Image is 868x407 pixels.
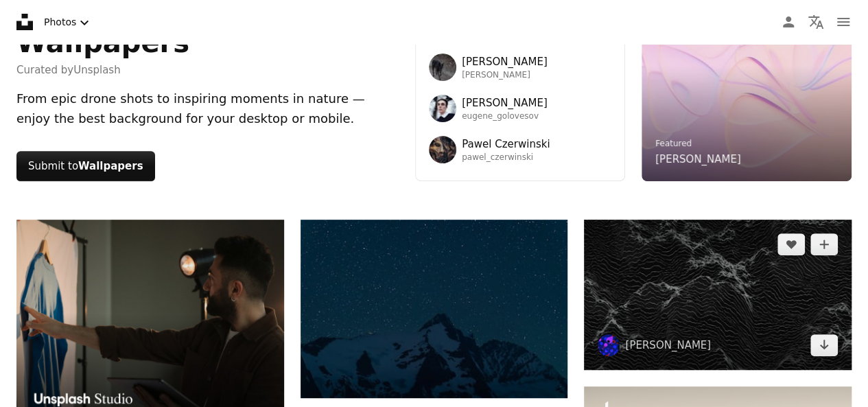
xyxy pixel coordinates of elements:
img: Abstract dark landscape with textured mountain peaks. [584,220,852,370]
strong: Wallpapers [78,160,143,172]
img: Snowy mountain peak under a starry night sky [301,220,568,398]
a: [PERSON_NAME] [655,151,741,167]
button: Menu [830,8,857,36]
span: [PERSON_NAME] [462,95,548,111]
span: Pawel Czerwinski [462,136,550,152]
span: eugene_golovesov [462,111,548,122]
button: Submit toWallpapers [16,151,155,181]
button: Language [802,8,830,36]
span: [PERSON_NAME] [462,70,548,81]
a: Unsplash [73,64,121,76]
span: Curated by [16,62,189,78]
a: Avatar of user Eugene Golovesov[PERSON_NAME]eugene_golovesov [429,95,611,122]
span: [PERSON_NAME] [462,54,548,70]
button: Add to Collection [810,233,838,255]
a: Log in / Sign up [775,8,802,36]
a: Home — Unsplash [16,14,33,30]
a: Avatar of user Pawel CzerwinskiPawel Czerwinskipawel_czerwinski [429,136,611,163]
a: Snowy mountain peak under a starry night sky [301,303,568,315]
img: Go to Jonathan Koh's profile [598,334,620,356]
img: Avatar of user Eugene Golovesov [429,95,456,122]
div: From epic drone shots to inspiring moments in nature — enjoy the best background for your desktop... [16,89,399,129]
a: Abstract dark landscape with textured mountain peaks. [584,288,852,301]
a: Download [810,334,838,356]
img: Avatar of user Wolfgang Hasselmann [429,54,456,81]
a: Featured [655,139,692,148]
button: Like [777,233,805,255]
a: Avatar of user Wolfgang Hasselmann[PERSON_NAME][PERSON_NAME] [429,54,611,81]
button: Select asset type [38,8,98,36]
span: pawel_czerwinski [462,152,550,163]
img: Avatar of user Pawel Czerwinski [429,136,456,163]
a: [PERSON_NAME] [625,338,711,352]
